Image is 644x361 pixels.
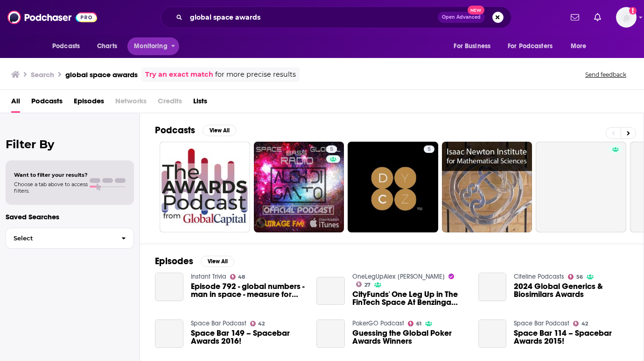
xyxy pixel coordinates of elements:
a: Podcasts [31,94,63,113]
a: 5 [254,142,344,232]
p: Saved Searches [6,212,134,221]
h3: global space awards [65,70,138,79]
a: 2024 Global Generics & Biosimilars Awards [478,273,507,301]
a: 42 [250,321,265,326]
span: New [468,6,484,14]
a: Episode 792 - global numbers - man in space - measure for measure - the emmy awards - file under "b" [155,273,183,301]
button: Open AdvancedNew [438,12,485,23]
a: Episode 792 - global numbers - man in space - measure for measure - the emmy awards - file under "b" [191,282,306,298]
span: Choose a tab above to access filters. [14,181,88,194]
a: Show notifications dropdown [567,9,583,25]
a: Try an exact match [145,69,213,80]
a: 5 [424,145,434,153]
a: Guessing the Global Poker Awards Winners [352,329,467,345]
h3: Search [31,70,54,79]
h2: Podcasts [155,124,195,136]
button: open menu [564,37,598,55]
div: Search podcasts, credits, & more... [161,7,511,28]
a: Space Bar 149 – Spacebar Awards 2016! [191,329,306,345]
a: Episodes [74,94,104,113]
a: 61 [408,321,421,326]
button: Show profile menu [616,7,637,28]
a: Space Bar 149 – Spacebar Awards 2016! [155,319,183,348]
button: open menu [127,37,179,55]
a: CityFunds' One Leg Up in The FinTech Space At Benzinga Global FinTech Awards 11-15-23 [352,290,467,306]
a: Space Bar Podcast [514,319,569,327]
button: Select [6,228,134,249]
span: Monitoring [134,40,167,53]
span: For Business [454,40,490,53]
span: Select [6,235,114,241]
span: Logged in as jillgoldstein [616,7,637,28]
a: PokerGO Podcast [352,319,404,327]
button: open menu [502,37,566,55]
a: All [11,94,20,113]
a: Space Bar 114 – Spacebar Awards 2015! [478,319,507,348]
button: Send feedback [582,71,629,79]
a: 27 [356,282,371,287]
span: 5 [330,145,333,154]
span: 56 [576,275,583,279]
h2: Filter By [6,137,134,151]
button: View All [203,125,236,136]
a: EpisodesView All [155,255,234,267]
span: Charts [97,40,117,53]
svg: Add a profile image [629,7,637,14]
button: View All [201,256,234,267]
span: CityFunds' One Leg Up in The FinTech Space At Benzinga Global FinTech Awards [DATE] [352,290,467,306]
a: 2024 Global Generics & Biosimilars Awards [514,282,629,298]
span: Open Advanced [442,15,481,20]
a: Citeline Podcasts [514,273,564,281]
a: Guessing the Global Poker Awards Winners [316,319,345,348]
span: 5 [427,145,431,154]
a: Space Bar 114 – Spacebar Awards 2015! [514,329,629,345]
span: 48 [238,275,245,279]
a: Show notifications dropdown [590,9,605,25]
button: open menu [46,37,92,55]
a: 56 [568,274,583,280]
img: Podchaser - Follow, Share and Rate Podcasts [7,8,97,26]
a: 5 [348,142,438,232]
span: More [571,40,587,53]
span: for more precise results [215,69,296,80]
a: OneLegUpAlex Garrett [352,273,445,281]
span: Networks [115,94,147,113]
a: Charts [91,37,123,55]
h2: Episodes [155,255,193,267]
a: 48 [230,274,245,280]
a: 5 [326,145,337,153]
a: PodcastsView All [155,124,236,136]
span: Want to filter your results? [14,172,88,178]
a: Instant Trivia [191,273,226,281]
a: Space Bar Podcast [191,319,246,327]
span: 42 [258,322,265,326]
span: Podcasts [52,40,80,53]
a: 42 [573,321,588,326]
span: 61 [416,322,421,326]
span: Credits [158,94,182,113]
input: Search podcasts, credits, & more... [186,10,438,25]
span: 27 [364,283,371,287]
a: Lists [193,94,207,113]
a: CityFunds' One Leg Up in The FinTech Space At Benzinga Global FinTech Awards 11-15-23 [316,277,345,305]
button: open menu [447,37,502,55]
span: 42 [581,322,588,326]
img: User Profile [616,7,637,28]
span: For Podcasters [508,40,553,53]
